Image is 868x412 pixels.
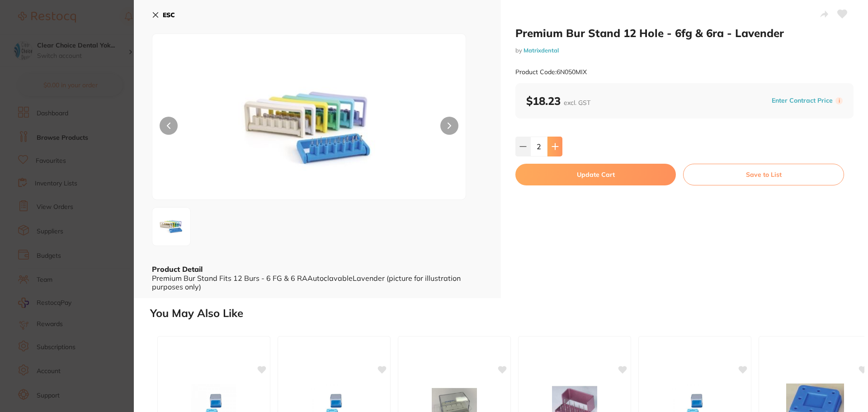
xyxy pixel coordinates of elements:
b: $18.23 [526,94,590,108]
button: Enter Contract Price [769,96,835,105]
h2: Premium Bur Stand 12 Hole - 6fg & 6ra - Lavender [515,26,854,40]
div: Premium Bur Stand Fits 12 Burs - 6 FG & 6 RAAutoclavableLavender (picture for illustration purpos... [152,274,483,291]
small: by [515,47,854,54]
small: Product Code: 6N050MIX [515,68,587,76]
b: Product Detail [152,265,203,274]
button: ESC [152,7,175,23]
span: excl. GST [564,99,590,107]
h2: You May Also Like [150,307,864,320]
b: ESC [163,11,175,19]
label: i [835,97,843,104]
button: Update Cart [515,164,676,185]
img: Zw [155,210,188,243]
img: Zw [215,57,403,199]
a: Matrixdental [524,47,559,54]
button: Save to List [683,164,844,185]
